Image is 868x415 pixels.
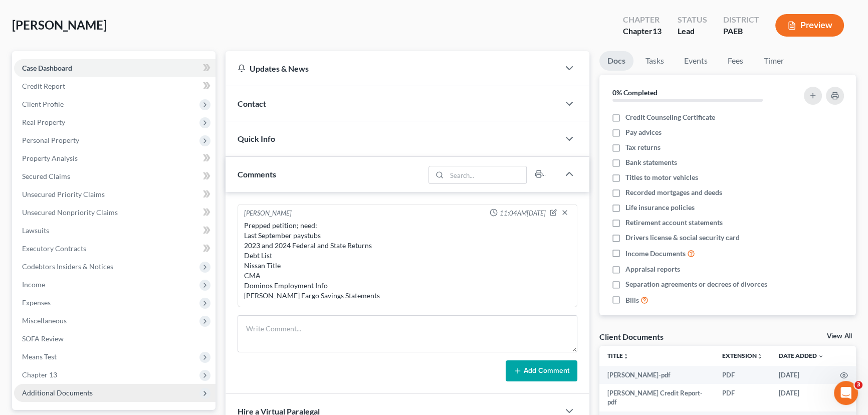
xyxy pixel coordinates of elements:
div: PAEB [723,26,759,37]
a: Tasks [637,51,672,71]
div: Chapter [623,26,662,37]
span: Recorded mortgages and deeds [625,187,722,197]
i: unfold_more [757,353,763,359]
span: Expenses [22,298,51,307]
div: Updates & News [238,63,547,74]
td: PDF [714,366,771,384]
a: Executory Contracts [14,240,215,258]
a: Unsecured Priority Claims [14,185,215,203]
span: Client Profile [22,100,64,108]
span: Credit Report [22,82,65,90]
td: PDF [714,384,771,411]
a: Timer [756,51,792,71]
span: Appraisal reports [625,264,680,274]
div: [PERSON_NAME] [244,209,292,219]
button: Add Comment [506,360,577,381]
span: Credit Counseling Certificate [625,112,715,122]
iframe: Intercom live chat [834,381,858,405]
a: Fees [720,51,752,71]
span: Case Dashboard [22,64,72,72]
span: Chapter 13 [22,370,57,379]
span: Miscellaneous [22,316,67,325]
span: Titles to motor vehicles [625,172,698,182]
div: Lead [678,26,707,37]
span: Tax returns [625,142,661,152]
strong: 0% Completed [612,88,658,97]
span: Bills [625,295,639,305]
a: Extensionunfold_more [722,352,763,359]
span: Unsecured Priority Claims [22,190,105,198]
span: Real Property [22,118,65,126]
i: expand_more [818,353,824,359]
a: Unsecured Nonpriority Claims [14,203,215,222]
div: Prepped petition; need: Last September paystubs 2023 and 2024 Federal and State Returns Debt List... [244,221,571,301]
span: [PERSON_NAME] [12,18,107,32]
div: Chapter [623,14,662,26]
span: 11:04AM[DATE] [500,209,546,218]
a: Docs [599,51,633,71]
a: View All [827,333,852,340]
span: Retirement account statements [625,218,723,228]
td: [PERSON_NAME] Credit Report-pdf [599,384,715,411]
span: Executory Contracts [22,244,86,253]
span: Income [22,280,45,289]
span: Bank statements [625,157,677,167]
div: Client Documents [599,331,664,342]
a: Date Added expand_more [779,352,824,359]
span: Life insurance policies [625,202,695,213]
span: Additional Documents [22,388,93,397]
a: SOFA Review [14,330,215,348]
td: [PERSON_NAME]-pdf [599,366,715,384]
span: Unsecured Nonpriority Claims [22,208,118,217]
span: Personal Property [22,136,79,144]
span: Contact [238,99,266,108]
span: Quick Info [238,134,275,143]
a: Titleunfold_more [607,352,629,359]
a: Property Analysis [14,149,215,167]
div: Status [678,14,707,26]
span: SOFA Review [22,334,64,343]
span: Separation agreements or decrees of divorces [625,279,767,289]
span: Codebtors Insiders & Notices [22,262,113,271]
a: Case Dashboard [14,59,215,77]
span: 3 [854,381,862,389]
td: [DATE] [771,384,832,411]
span: Means Test [22,352,57,361]
span: Lawsuits [22,226,49,235]
span: Comments [238,169,276,179]
span: Drivers license & social security card [625,233,740,243]
td: [DATE] [771,366,832,384]
a: Secured Claims [14,167,215,185]
span: Income Documents [625,249,686,259]
a: Events [676,51,716,71]
span: Property Analysis [22,154,78,162]
span: Secured Claims [22,172,70,180]
input: Search... [447,166,526,183]
a: Lawsuits [14,222,215,240]
a: Credit Report [14,77,215,95]
i: unfold_more [623,353,629,359]
span: Pay advices [625,127,662,137]
div: District [723,14,759,26]
button: Preview [775,14,844,37]
span: 13 [653,26,662,36]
